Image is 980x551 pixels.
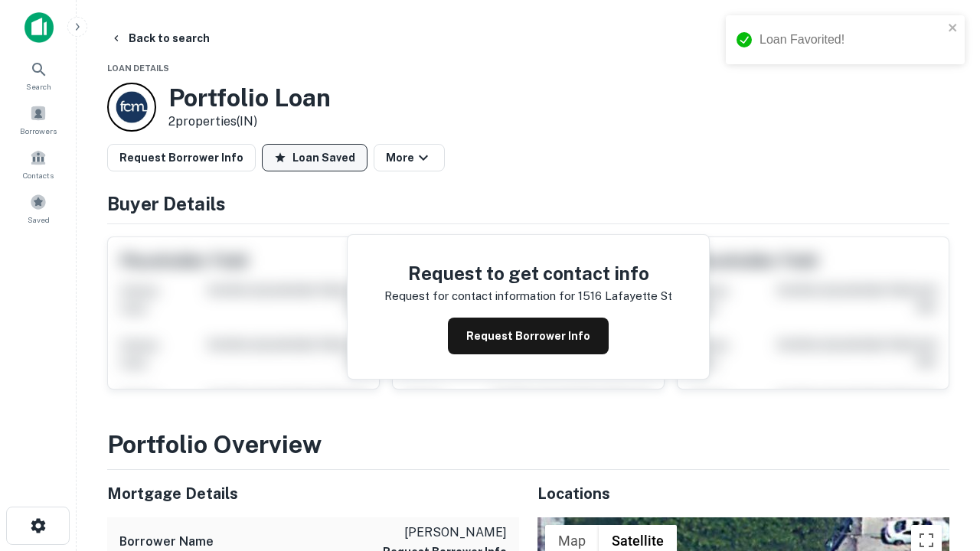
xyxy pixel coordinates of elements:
[5,54,72,96] a: Search
[107,144,256,171] button: Request Borrower Info
[20,125,57,137] span: Borrowers
[948,21,959,36] button: close
[26,80,51,93] span: Search
[537,482,949,505] h5: Locations
[5,187,72,229] a: Saved
[28,214,50,226] span: Saved
[168,83,331,112] h3: Portfolio Loan
[107,482,519,505] h5: Mortgage Details
[104,24,216,52] button: Back to search
[107,64,169,73] span: Loan Details
[374,144,445,171] button: More
[168,112,331,131] p: 2 properties (IN)
[384,287,575,305] p: Request for contact information for
[759,31,943,49] div: Loan Favorited!
[903,429,980,502] iframe: Chat Widget
[23,169,54,181] span: Contacts
[107,190,949,217] h4: Buyer Details
[107,426,949,463] h3: Portfolio Overview
[448,318,609,354] button: Request Borrower Info
[384,259,672,287] h4: Request to get contact info
[24,12,54,43] img: capitalize-icon.png
[5,143,72,184] a: Contacts
[578,287,672,305] p: 1516 lafayette st
[383,523,507,542] p: [PERSON_NAME]
[119,533,214,551] h6: Borrower Name
[262,144,367,171] button: Loan Saved
[5,99,72,140] a: Borrowers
